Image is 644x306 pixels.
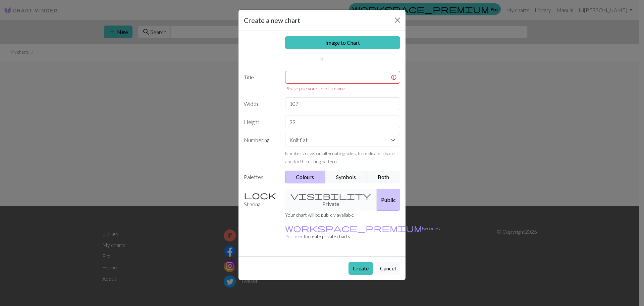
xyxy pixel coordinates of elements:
[376,262,400,275] button: Cancel
[240,134,281,165] label: Numbering
[285,85,400,92] div: Please give your chart a name
[325,171,367,183] button: Symbols
[285,150,395,164] small: Numbers rows on alternating sides, to replicate a back-and-forth knitting pattern.
[285,36,400,49] a: Image to Chart
[240,71,281,92] label: Title
[285,223,422,233] span: workspace_premium
[377,189,400,211] button: Public
[240,189,281,211] label: Sharing
[348,262,373,275] button: Create
[392,15,403,26] button: Close
[367,171,400,183] button: Both
[285,212,354,218] small: Your chart will be publicly available
[240,116,281,128] label: Height
[240,97,281,110] label: Width
[285,225,441,239] small: to create private charts
[285,171,326,183] button: Colours
[285,225,441,239] a: Become a Pro user
[240,171,281,183] label: Palettes
[244,15,300,25] h5: Create a new chart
